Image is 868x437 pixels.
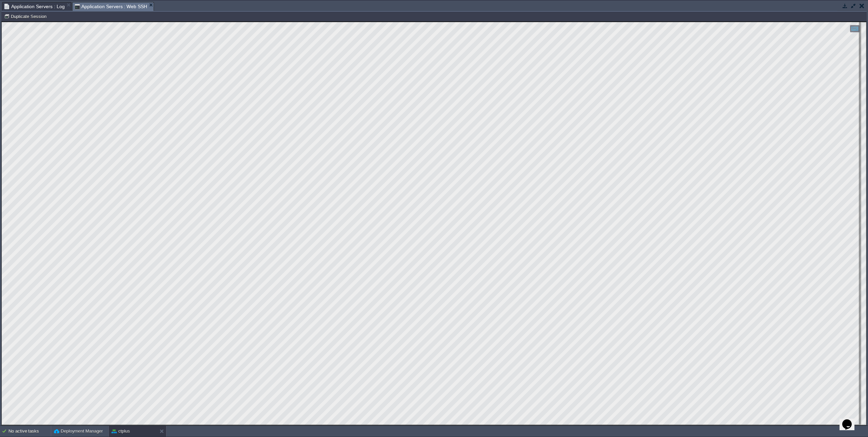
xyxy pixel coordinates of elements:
iframe: chat widget [840,410,861,430]
span: Application Servers : Log [4,2,65,11]
span: Application Servers : Web SSH [75,2,147,11]
button: Deployment Manager [54,428,103,435]
div: No active tasks [8,426,51,437]
button: Duplicate Session [4,13,48,19]
button: ctplus [112,428,130,435]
